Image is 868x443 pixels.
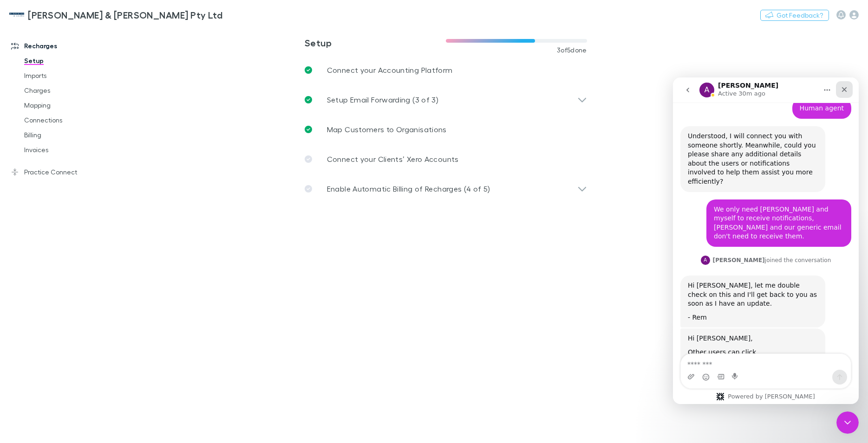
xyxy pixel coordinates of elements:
button: Gif picker [44,295,52,303]
a: Connections [15,113,126,128]
p: Connect your Clients’ Xero Accounts [327,154,459,165]
button: Start recording [59,295,66,303]
div: Setup Email Forwarding (3 of 3) [297,85,594,115]
p: Connect your Accounting Platform [327,64,453,76]
button: Got Feedback? [760,10,829,21]
iframe: Intercom live chat [673,77,859,404]
p: Enable Automatic Billing of Recharges (4 of 5) [327,183,490,194]
div: Enable Automatic Billing of Recharges (4 of 5) [297,174,594,204]
button: Emoji picker [29,296,37,303]
a: Practice Connect [2,165,126,180]
a: Charges [15,83,126,98]
a: Map Customers to Organisations [297,115,594,144]
div: Hi [PERSON_NAME],Other users can click theUnsubscribebutton in the emails they receive from us to... [7,251,152,367]
a: [PERSON_NAME] & [PERSON_NAME] Pty Ltd [4,4,228,26]
h3: [PERSON_NAME] & [PERSON_NAME] Pty Ltd [28,9,222,20]
div: Hi [PERSON_NAME], [15,257,145,266]
span: 3 of 5 done [557,46,587,54]
a: Mapping [15,98,126,113]
div: Alex says… [7,251,178,387]
a: Connect your Clients’ Xero Accounts [297,144,594,174]
img: McWhirter & Leong Pty Ltd's Logo [9,9,24,20]
a: Recharges [2,39,126,53]
a: Invoices [15,142,126,157]
p: Map Customers to Organisations [327,124,447,135]
iframe: Intercom live chat [836,411,859,434]
button: Upload attachment [14,295,22,303]
div: Other users can click the button in the emails they receive from us to stop getting notification ... [15,270,145,307]
p: Setup Email Forwarding (3 of 3) [327,94,438,105]
textarea: Message… [8,276,178,292]
button: Send a message… [159,292,174,307]
a: Connect your Accounting Platform [297,55,594,85]
a: Setup [15,53,126,68]
h3: Setup [305,37,446,48]
a: Billing [15,128,126,142]
a: Imports [15,68,126,83]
